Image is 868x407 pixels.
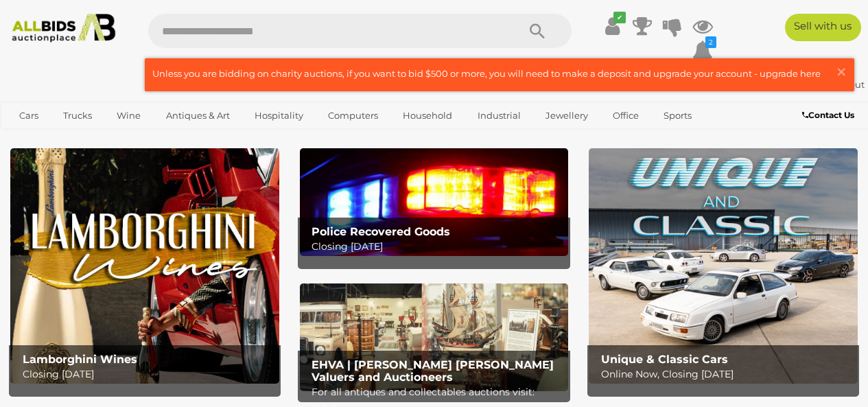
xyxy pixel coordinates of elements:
[785,14,861,41] a: Sell with us
[589,148,858,384] a: Unique & Classic Cars Unique & Classic Cars Online Now, Closing [DATE]
[300,283,569,391] img: EHVA | Evans Hastings Valuers and Auctioneers
[312,238,563,255] p: Closing [DATE]
[157,104,239,127] a: Antiques & Art
[537,104,597,127] a: Jewellery
[503,14,572,48] button: Search
[802,110,854,120] b: Contact Us
[602,14,622,38] a: ✔
[469,104,530,127] a: Industrial
[54,104,101,127] a: Trucks
[705,36,716,48] i: 2
[300,148,569,256] a: Police Recovered Goods Police Recovered Goods Closing [DATE]
[601,353,728,366] b: Unique & Classic Cars
[655,104,701,127] a: Sports
[312,225,450,238] b: Police Recovered Goods
[835,58,847,85] span: ×
[23,353,137,366] b: Lamborghini Wines
[10,148,279,384] a: Lamborghini Wines Lamborghini Wines Closing [DATE]
[10,104,47,127] a: Cars
[802,108,858,123] a: Contact Us
[613,12,626,23] i: ✔
[6,14,121,43] img: Allbids.com.au
[312,358,554,384] b: EHVA | [PERSON_NAME] [PERSON_NAME] Valuers and Auctioneers
[300,283,569,391] a: EHVA | Evans Hastings Valuers and Auctioneers EHVA | [PERSON_NAME] [PERSON_NAME] Valuers and Auct...
[108,104,150,127] a: Wine
[10,148,279,384] img: Lamborghini Wines
[394,104,461,127] a: Household
[601,366,852,383] p: Online Now, Closing [DATE]
[23,366,274,383] p: Closing [DATE]
[604,104,648,127] a: Office
[10,127,126,150] a: [GEOGRAPHIC_DATA]
[692,38,713,63] a: 2
[589,148,858,384] img: Unique & Classic Cars
[319,104,387,127] a: Computers
[246,104,312,127] a: Hospitality
[300,148,569,256] img: Police Recovered Goods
